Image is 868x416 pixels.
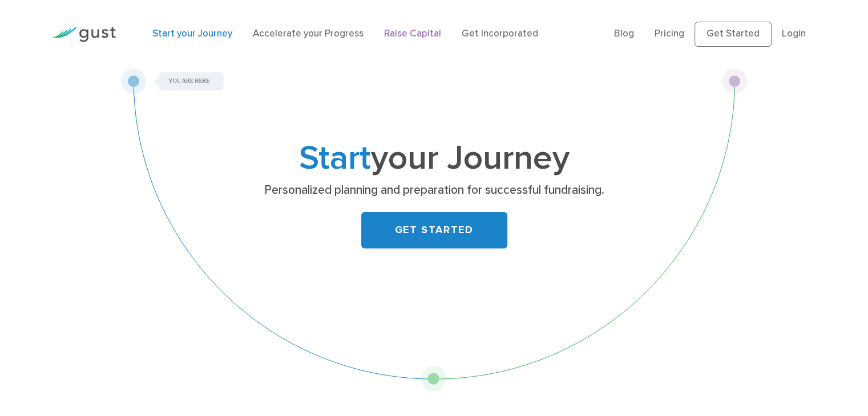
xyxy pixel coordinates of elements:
[52,27,116,42] img: Gust Logo
[782,28,806,39] a: Login
[695,22,772,47] a: Get Started
[614,28,634,39] a: Blog
[209,143,660,174] h1: your Journey
[384,28,441,39] a: Raise Capital
[253,28,364,39] a: Accelerate your Progress
[299,138,371,178] span: Start
[361,212,507,248] a: GET STARTED
[655,28,684,39] a: Pricing
[213,182,655,198] p: Personalized planning and preparation for successful fundraising.
[462,28,538,39] a: Get Incorporated
[152,28,232,39] a: Start your Journey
